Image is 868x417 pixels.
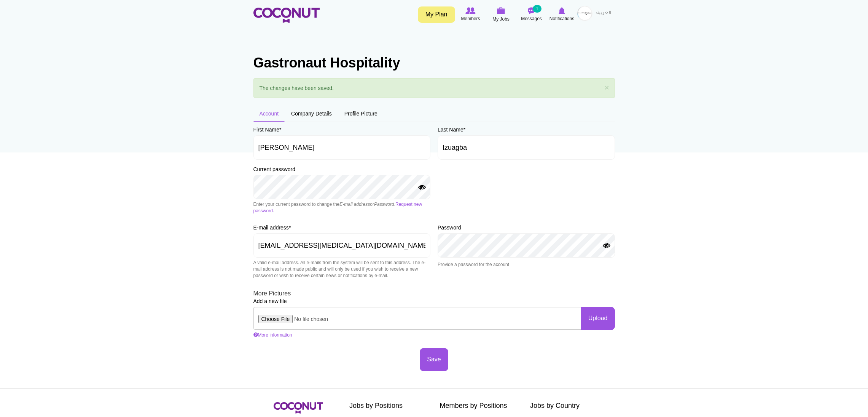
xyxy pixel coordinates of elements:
[253,135,431,160] input: First Name
[528,7,535,14] img: Messages
[253,202,422,213] a: Request new password
[253,201,431,214] div: Enter your current password to change the or . .
[253,165,296,173] label: Current password
[581,307,615,330] button: Upload
[420,348,448,371] button: Save
[289,225,291,231] span: This field is required.
[253,332,292,338] a: More information
[253,106,285,122] a: Account
[253,8,320,23] img: Home
[438,135,615,160] input: Last Name
[418,6,455,23] a: My Plan
[602,243,611,249] button: Show Password
[440,402,519,410] h2: Members by Positions
[533,5,541,13] small: 1
[516,6,547,23] a: Messages Messages 1
[438,224,461,231] label: Password
[463,127,465,133] span: This field is required.
[253,55,615,71] h1: Gastronaut Hospitality
[253,224,291,231] label: E-mail address
[456,6,486,23] a: Browse Members Members
[497,7,505,14] img: My Jobs
[492,15,510,23] span: My Jobs
[338,106,384,122] a: Profile Picture
[374,202,394,207] em: Password
[253,260,431,279] div: A valid e-mail address. All e-mails from the system will be sent to this address. The e-mail addr...
[461,15,480,22] span: Members
[465,7,475,14] img: Browse Members
[580,88,615,95] a: Back to Profile
[549,15,574,22] span: Notifications
[253,126,282,133] label: First Name
[253,290,291,297] span: More Pictures
[285,106,338,122] a: Company Details
[274,402,323,414] img: Coconut
[417,184,427,191] button: Show Password
[438,126,465,133] label: Last Name
[592,6,615,21] a: العربية
[486,6,516,24] a: My Jobs My Jobs
[339,202,370,207] em: E-mail address
[279,127,281,133] span: This field is required.
[530,402,609,410] h2: Jobs by Country
[559,7,565,14] img: Notifications
[253,78,615,98] div: The changes have been saved.
[521,15,542,22] span: Messages
[604,83,609,91] a: ×
[547,6,577,23] a: Notifications Notifications
[253,297,287,305] label: Add a new file
[438,261,615,268] div: Provide a password for the account
[349,402,428,410] h2: Jobs by Positions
